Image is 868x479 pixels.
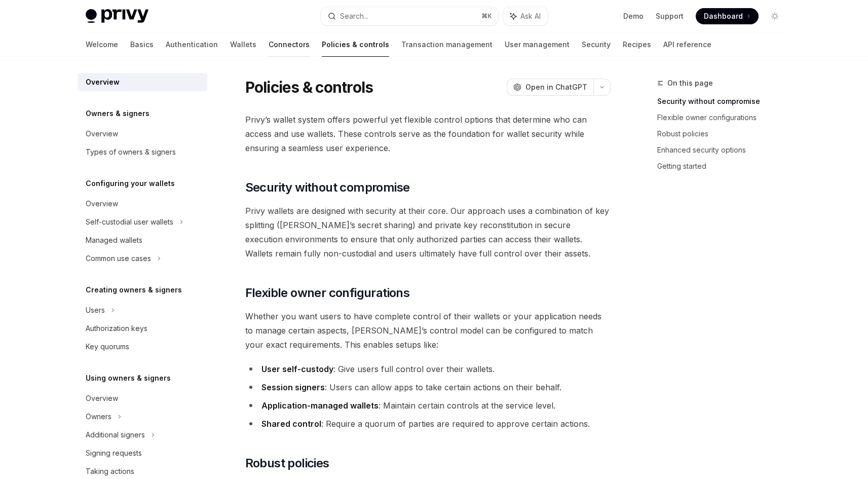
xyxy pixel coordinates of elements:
[245,204,611,261] span: Privy wallets are designed with security at their core. Our approach uses a combination of key sp...
[86,216,173,228] div: Self-custodial user wallets
[481,12,492,20] span: ⌘ K
[245,362,611,376] li: : Give users full control over their wallets.
[86,372,171,384] h5: Using owners & signers
[663,32,711,57] a: API reference
[86,322,147,335] div: Authorization keys
[86,32,118,57] a: Welcome
[86,411,111,423] div: Owners
[525,82,587,92] span: Open in ChatGPT
[78,389,207,408] a: Overview
[86,9,148,23] img: light logo
[401,32,493,57] a: Transaction management
[657,158,791,174] a: Getting started
[657,93,791,109] a: Security without compromise
[245,417,611,431] li: : Require a quorum of parties are required to approve certain actions.
[78,444,207,462] a: Signing requests
[78,195,207,213] a: Overview
[261,400,379,411] strong: Application-managed wallets
[78,338,207,356] a: Key quorums
[86,128,118,140] div: Overview
[520,11,541,21] span: Ask AI
[86,252,151,265] div: Common use cases
[130,32,154,57] a: Basics
[245,285,410,301] span: Flexible owner configurations
[86,429,145,441] div: Additional signers
[86,177,175,190] h5: Configuring your wallets
[78,143,207,161] a: Types of owners & signers
[86,198,118,210] div: Overview
[86,447,142,459] div: Signing requests
[656,11,684,21] a: Support
[321,7,498,25] button: Search...⌘K
[86,284,182,296] h5: Creating owners & signers
[245,78,373,96] h1: Policies & controls
[696,8,759,24] a: Dashboard
[261,382,325,392] strong: Session signers
[261,419,321,429] strong: Shared control
[78,319,207,338] a: Authorization keys
[340,10,368,22] div: Search...
[667,77,713,89] span: On this page
[623,11,644,21] a: Demo
[86,234,142,246] div: Managed wallets
[86,146,176,158] div: Types of owners & signers
[245,380,611,394] li: : Users can allow apps to take certain actions on their behalf.
[86,76,120,88] div: Overview
[261,364,333,374] strong: User self-custody
[767,8,783,24] button: Toggle dark mode
[86,465,134,477] div: Taking actions
[245,398,611,413] li: : Maintain certain controls at the service level.
[322,32,389,57] a: Policies & controls
[166,32,218,57] a: Authentication
[245,113,611,155] span: Privy’s wallet system offers powerful yet flexible control options that determine who can access ...
[245,179,410,196] span: Security without compromise
[86,392,118,404] div: Overview
[230,32,256,57] a: Wallets
[657,126,791,142] a: Robust policies
[623,32,651,57] a: Recipes
[507,79,593,96] button: Open in ChatGPT
[505,32,570,57] a: User management
[78,231,207,249] a: Managed wallets
[704,11,743,21] span: Dashboard
[245,455,329,471] span: Robust policies
[582,32,611,57] a: Security
[78,73,207,91] a: Overview
[269,32,310,57] a: Connectors
[86,107,149,120] h5: Owners & signers
[657,142,791,158] a: Enhanced security options
[657,109,791,126] a: Flexible owner configurations
[78,125,207,143] a: Overview
[86,304,105,316] div: Users
[503,7,548,25] button: Ask AI
[245,309,611,352] span: Whether you want users to have complete control of their wallets or your application needs to man...
[86,341,129,353] div: Key quorums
